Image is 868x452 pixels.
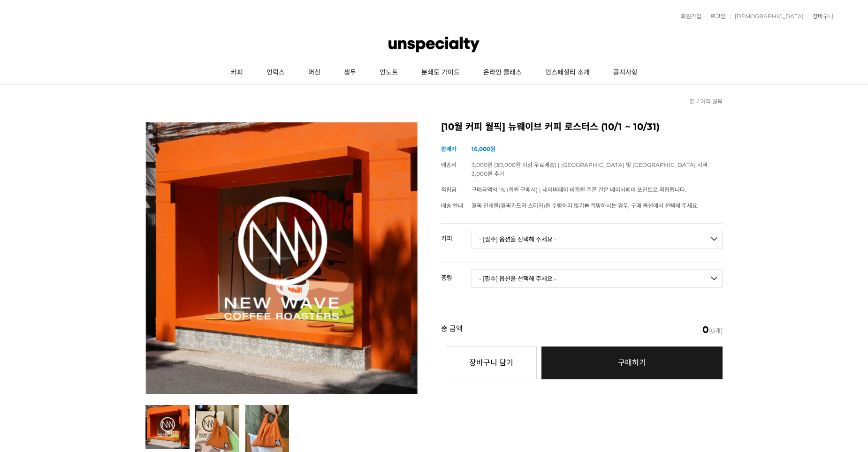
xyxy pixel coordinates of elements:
[441,263,472,285] th: 중량
[702,324,709,335] em: 0
[676,14,701,19] a: 회원가입
[145,122,418,394] img: [10월 커피 월픽] 뉴웨이브 커피 로스터스 (10/1 ~ 10/31)
[388,30,480,59] img: 언스페셜티 몰
[808,14,833,19] a: 장바구니
[706,14,726,19] a: 로그인
[730,14,804,19] a: [DEMOGRAPHIC_DATA]
[602,61,649,84] a: 공지사항
[446,347,537,379] button: 장바구니 담기
[472,161,708,177] span: 3,000원 (30,000원 이상 무료배송) | [GEOGRAPHIC_DATA] 및 [GEOGRAPHIC_DATA] 지역 3,000원 추가
[700,98,723,105] a: 커피 월픽
[255,61,297,84] a: 언럭스
[441,202,463,209] span: 배송 안내
[441,186,457,193] span: 적립금
[441,325,463,334] strong: 총 금액
[441,145,457,152] span: 판매가
[472,186,686,193] span: 구매금액의 1% (회원 구매시) | 네이버페이 비회원 주문 건은 네이버페이 포인트로 적립됩니다.
[410,61,472,84] a: 분쇄도 가이드
[441,224,472,245] th: 커피
[689,98,694,105] a: 홈
[702,325,723,334] span: (0개)
[618,358,646,367] span: 구매하기
[297,61,332,84] a: 머신
[541,347,723,379] a: 구매하기
[441,161,457,168] span: 배송비
[441,122,723,132] h2: [10월 커피 월픽] 뉴웨이브 커피 로스터스 (10/1 ~ 10/31)
[472,145,495,152] strong: 16,000원
[472,61,533,84] a: 온라인 클래스
[533,61,602,84] a: 언스페셜티 소개
[368,61,410,84] a: 언노트
[332,61,368,84] a: 생두
[219,61,255,84] a: 커피
[472,202,699,209] span: 월픽 인쇄물(월픽카드와 스티커)을 수령하지 않기를 희망하시는 경우, 구매 옵션에서 선택해 주세요.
